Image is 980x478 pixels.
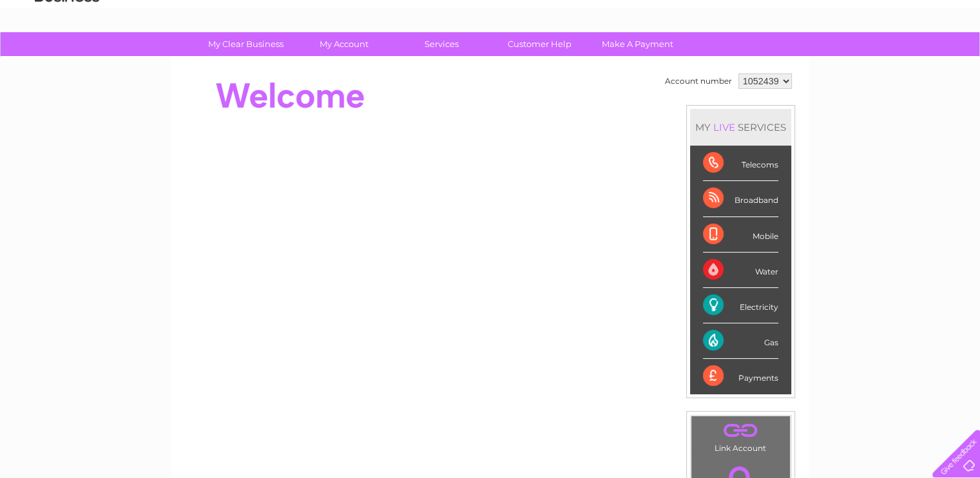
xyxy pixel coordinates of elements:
a: Services [389,32,495,56]
div: Clear Business is a trading name of Verastar Limited (registered in [GEOGRAPHIC_DATA] No. 3667643... [186,7,795,62]
a: My Account [291,32,397,56]
a: Customer Help [486,32,593,56]
div: Electricity [703,288,778,323]
img: logo.png [34,33,100,73]
div: Broadband [703,181,778,216]
a: . [695,419,787,442]
div: Mobile [703,217,778,253]
a: Water [753,55,778,64]
div: Telecoms [703,146,778,181]
a: 0333 014 3131 [737,6,826,23]
a: Blog [868,55,887,64]
div: MY SERVICES [690,109,791,146]
a: Make A Payment [584,32,691,56]
a: Log out [937,55,968,64]
div: Payments [703,359,778,394]
div: LIVE [711,121,738,133]
td: Account number [662,70,735,92]
div: Water [703,253,778,288]
td: Link Account [691,416,791,456]
a: Telecoms [821,55,860,64]
a: My Clear Business [193,32,299,56]
div: Gas [703,323,778,359]
a: Energy [785,55,814,64]
a: Contact [894,55,926,64]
